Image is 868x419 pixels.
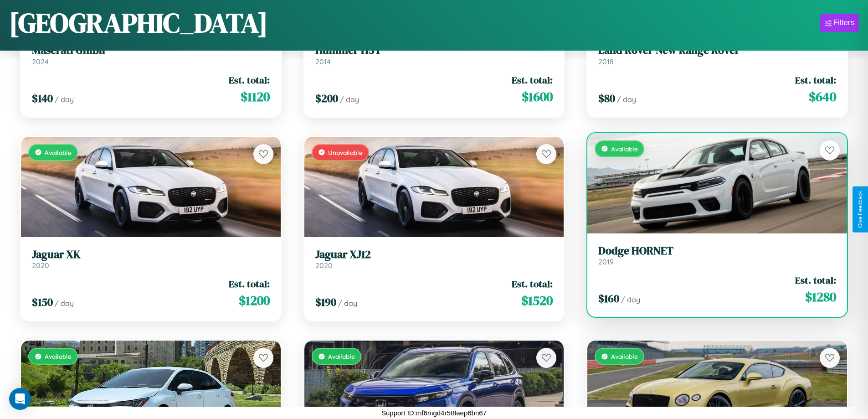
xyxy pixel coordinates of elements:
[611,145,638,153] span: Available
[315,248,553,261] h3: Jaguar XJ12
[857,191,863,228] div: Give Feedback
[512,277,553,290] span: Est. total:
[598,91,615,106] span: $ 80
[32,44,270,66] a: Maserati Ghibli2024
[315,44,553,66] a: Hummer H3T2014
[32,44,270,57] h3: Maserati Ghibli
[9,4,268,41] h1: [GEOGRAPHIC_DATA]
[598,291,619,306] span: $ 160
[795,73,836,87] span: Est. total:
[598,244,836,267] a: Dodge HORNET2019
[32,57,49,66] span: 2024
[805,288,836,306] span: $ 1280
[315,261,333,270] span: 2020
[315,248,553,270] a: Jaguar XJ122020
[598,57,614,66] span: 2018
[315,57,331,66] span: 2014
[45,352,72,360] span: Available
[795,274,836,287] span: Est. total:
[512,73,553,87] span: Est. total:
[239,291,270,310] span: $ 1200
[598,44,836,57] h3: Land Rover New Range Rover
[45,149,72,156] span: Available
[315,44,553,57] h3: Hummer H3T
[621,295,640,304] span: / day
[340,95,359,104] span: / day
[833,18,854,27] div: Filters
[611,352,638,360] span: Available
[9,388,31,410] div: Open Intercom Messenger
[598,257,614,266] span: 2019
[315,91,338,106] span: $ 200
[315,295,336,310] span: $ 190
[32,91,53,106] span: $ 140
[598,44,836,66] a: Land Rover New Range Rover2018
[328,149,363,156] span: Unavailable
[522,88,553,106] span: $ 1600
[32,295,53,310] span: $ 150
[809,88,836,106] span: $ 640
[820,14,859,32] button: Filters
[32,248,270,261] h3: Jaguar XK
[598,244,836,258] h3: Dodge HORNET
[229,277,270,290] span: Est. total:
[229,73,270,87] span: Est. total:
[338,299,357,308] span: / day
[381,407,487,419] p: Support ID: mf6mgd4r5t8aep6bn67
[32,248,270,270] a: Jaguar XK2020
[328,352,355,360] span: Available
[55,95,74,104] span: / day
[521,291,553,310] span: $ 1520
[32,261,49,270] span: 2020
[55,299,74,308] span: / day
[617,95,636,104] span: / day
[241,88,270,106] span: $ 1120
